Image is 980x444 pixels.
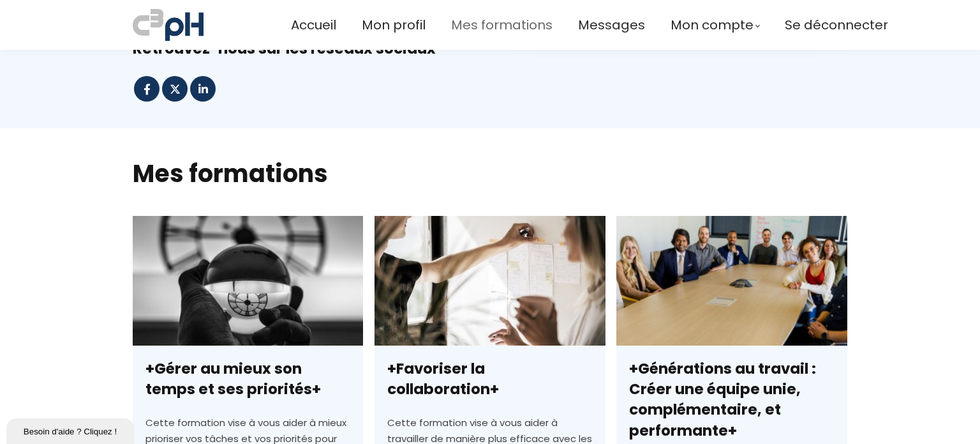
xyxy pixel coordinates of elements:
[6,416,137,444] iframe: chat widget
[362,15,426,36] a: Mon profil
[291,15,336,36] a: Accueil
[578,15,645,36] a: Messages
[133,157,847,190] h2: Mes formations
[785,15,888,36] a: Se déconnecter
[133,6,204,43] img: a70bc7685e0efc0bd0b04b3506828469.jpeg
[671,15,754,36] span: Mon compte
[451,15,553,36] a: Mes formations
